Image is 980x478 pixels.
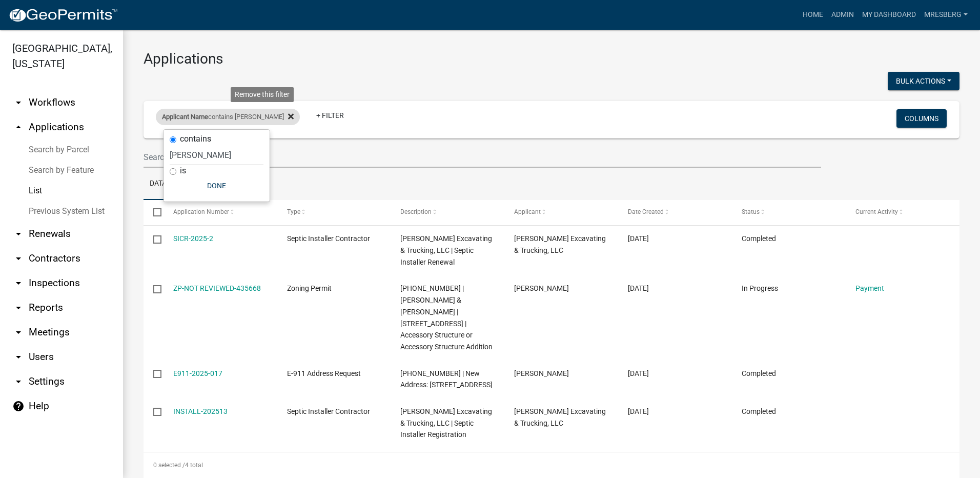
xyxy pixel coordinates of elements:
[400,407,492,439] span: Laveau Excavating & Trucking, LLC | Septic Installer Registration
[12,302,25,314] i: arrow_drop_down
[12,252,25,265] i: arrow_drop_down
[163,200,277,225] datatable-header-cell: Application Number
[855,284,884,292] a: Payment
[287,234,370,243] span: Septic Installer Contractor
[920,5,972,25] a: mresberg
[514,208,541,215] span: Applicant
[888,72,959,90] button: Bulk Actions
[846,200,959,225] datatable-header-cell: Current Activity
[742,234,776,243] span: Completed
[12,277,25,289] i: arrow_drop_down
[144,147,821,168] input: Search for applications
[173,284,261,292] a: ZP-NOT REVIEWED-435668
[180,135,211,143] label: contains
[12,375,25,388] i: arrow_drop_down
[144,168,173,201] a: Data
[514,284,569,292] span: Matthew Laveau
[628,369,649,377] span: 06/06/2025
[287,407,370,415] span: Septic Installer Contractor
[618,200,732,225] datatable-header-cell: Date Created
[287,284,332,292] span: Zoning Permit
[144,200,163,225] datatable-header-cell: Select
[628,407,649,415] span: 05/27/2025
[153,462,185,469] span: 0 selected /
[514,407,606,427] span: Laveau Excavating & Trucking, LLC
[514,369,569,377] span: Matthew Laveau
[12,351,25,363] i: arrow_drop_down
[896,109,947,128] button: Columns
[858,5,920,25] a: My Dashboard
[287,208,300,215] span: Type
[173,208,229,215] span: Application Number
[12,96,25,109] i: arrow_drop_down
[12,400,25,412] i: help
[173,369,222,377] a: E911-2025-017
[400,369,493,389] span: 69-020-1642 | New Address: 836 Co Rd 18
[12,326,25,338] i: arrow_drop_down
[277,200,391,225] datatable-header-cell: Type
[400,208,432,215] span: Description
[173,234,213,243] a: SICR-2025-2
[12,121,25,133] i: arrow_drop_up
[308,106,352,125] a: + Filter
[12,228,25,240] i: arrow_drop_down
[742,407,776,415] span: Completed
[504,200,618,225] datatable-header-cell: Applicant
[287,369,361,377] span: E-911 Address Request
[742,369,776,377] span: Completed
[514,234,606,254] span: Laveau Excavating & Trucking, LLC
[628,284,649,292] span: 06/13/2025
[855,208,898,215] span: Current Activity
[162,113,208,121] span: Applicant Name
[628,208,664,215] span: Date Created
[144,452,959,478] div: 4 total
[799,5,827,25] a: Home
[628,234,649,243] span: 06/30/2025
[144,50,959,68] h3: Applications
[742,284,778,292] span: In Progress
[400,234,492,266] span: Laveau Excavating & Trucking, LLC | Septic Installer Renewal
[391,200,504,225] datatable-header-cell: Description
[827,5,858,25] a: Admin
[231,87,294,102] div: Remove this filter
[742,208,760,215] span: Status
[400,284,493,351] span: 69-020-1642 | LAVEAU, MATTHEW P & KRISTIE R | 836 COUNTY ROAD 18 | Accessory Structure or Accesso...
[732,200,846,225] datatable-header-cell: Status
[180,167,186,175] label: is
[156,109,300,125] div: contains [PERSON_NAME]
[170,176,263,195] button: Done
[173,407,228,415] a: INSTALL-202513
